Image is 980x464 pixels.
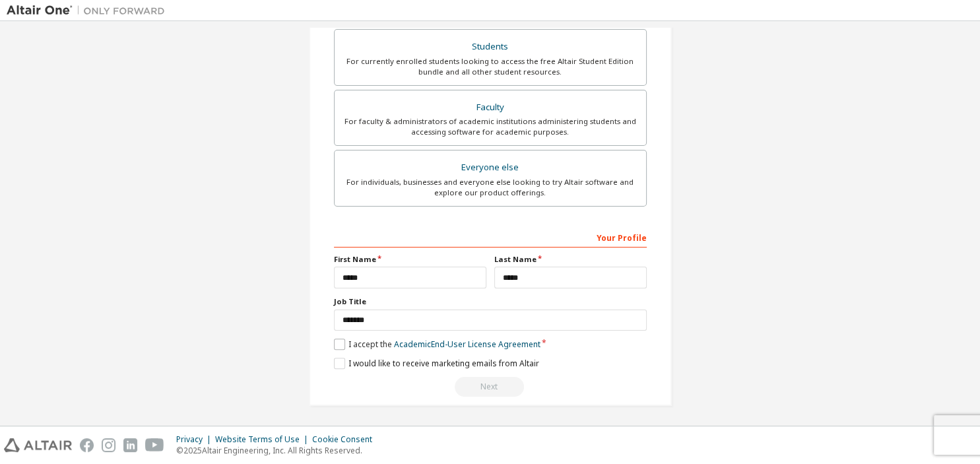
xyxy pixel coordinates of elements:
[334,226,647,248] div: Your Profile
[334,254,486,265] label: First Name
[176,434,215,445] div: Privacy
[334,358,539,369] label: I would like to receive marketing emails from Altair
[123,438,137,452] img: linkedin.svg
[494,254,647,265] label: Last Name
[343,116,638,137] div: For faculty & administrators of academic institutions administering students and accessing softwa...
[334,296,647,307] label: Job Title
[343,158,638,177] div: Everyone else
[312,434,380,445] div: Cookie Consent
[343,38,638,56] div: Students
[334,377,647,397] div: Read and acccept EULA to continue
[343,56,638,77] div: For currently enrolled students looking to access the free Altair Student Edition bundle and all ...
[176,445,380,456] p: © 2025 Altair Engineering, Inc. All Rights Reserved.
[4,438,72,452] img: altair_logo.svg
[102,438,115,452] img: instagram.svg
[145,438,164,452] img: youtube.svg
[343,177,638,198] div: For individuals, businesses and everyone else looking to try Altair software and explore our prod...
[215,434,312,445] div: Website Terms of Use
[80,438,94,452] img: facebook.svg
[334,339,540,350] label: I accept the
[343,98,638,117] div: Faculty
[7,4,172,17] img: Altair One
[394,339,540,350] a: Academic End-User License Agreement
